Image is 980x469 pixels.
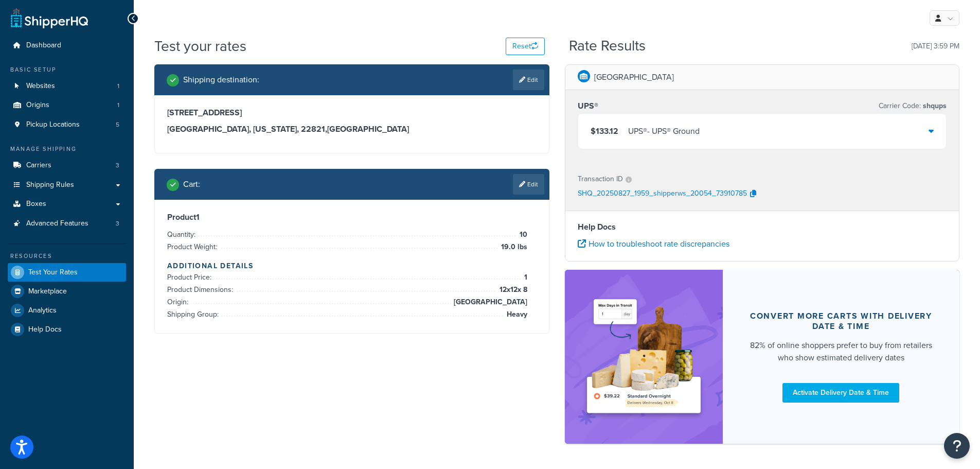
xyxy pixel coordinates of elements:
h2: Rate Results [569,38,646,54]
div: 82% of online shoppers prefer to buy from retailers who show estimated delivery dates [747,339,935,364]
span: Shipping Group: [167,309,221,320]
span: Marketplace [28,287,67,296]
span: 1 [522,271,527,284]
h4: Help Docs [578,221,947,233]
a: Analytics [8,301,126,320]
div: Manage Shipping [8,145,126,153]
p: [DATE] 3:59 PM [912,39,959,54]
a: Pickup Locations5 [8,115,126,134]
li: Advanced Features [8,214,126,233]
span: 10 [517,229,527,241]
a: Carriers3 [8,156,126,175]
div: Resources [8,252,126,260]
span: Shipping Rules [26,181,74,189]
span: $133.12 [591,125,618,137]
span: 5 [116,120,119,129]
a: Boxes [8,195,126,214]
span: [GEOGRAPHIC_DATA] [451,296,527,308]
a: Websites1 [8,77,126,96]
h1: Test your rates [154,36,246,56]
div: UPS® - UPS® Ground [628,124,700,138]
span: Dashboard [26,41,61,50]
a: Shipping Rules [8,176,126,195]
span: Websites [26,82,55,91]
li: Carriers [8,156,126,175]
a: Origins1 [8,96,126,115]
span: 12 x 12 x 8 [497,284,527,296]
a: Marketplace [8,282,126,301]
h2: Cart : [183,180,200,189]
span: Product Price: [167,272,214,283]
li: Websites [8,77,126,96]
button: Open Resource Center [944,433,970,459]
span: Help Docs [28,325,62,334]
span: Heavy [504,308,527,321]
span: Product Dimensions: [167,284,236,295]
a: Edit [513,174,544,195]
p: [GEOGRAPHIC_DATA] [594,70,674,84]
a: Advanced Features3 [8,214,126,233]
span: 19.0 lbs [498,241,527,253]
li: Pickup Locations [8,115,126,134]
p: Transaction ID [578,172,623,186]
a: Activate Delivery Date & Time [782,383,899,403]
span: Product Weight: [167,241,220,252]
span: Quantity: [167,229,198,240]
button: Reset [506,38,545,55]
div: Basic Setup [8,65,126,74]
a: Help Docs [8,320,126,339]
h3: UPS® [578,101,598,111]
a: Test Your Rates [8,263,126,282]
h3: [GEOGRAPHIC_DATA], [US_STATE], 22821 , [GEOGRAPHIC_DATA] [167,124,537,134]
a: How to troubleshoot rate discrepancies [578,238,729,250]
h4: Additional Details [167,260,537,271]
span: Carriers [26,161,51,170]
span: Pickup Locations [26,120,80,129]
span: Advanced Features [26,219,88,228]
span: 1 [117,82,119,91]
a: Dashboard [8,36,126,55]
h3: [STREET_ADDRESS] [167,108,537,118]
span: Test Your Rates [28,268,78,277]
p: SHQ_20250827_1959_shipperws_20054_73910785 [578,186,747,202]
span: 3 [116,219,119,228]
li: Origins [8,96,126,115]
h3: Product 1 [167,212,537,222]
span: Boxes [26,200,46,209]
a: Edit [513,70,544,90]
div: Convert more carts with delivery date & time [747,311,935,332]
span: shqups [921,100,947,111]
span: 3 [116,161,119,170]
span: 1 [117,101,119,110]
span: Origins [26,101,49,110]
p: Carrier Code: [879,99,947,113]
span: Analytics [28,306,57,315]
img: feature-image-ddt-36eae7f7280da8017bfb280eaccd9c446f90b1fe08728e4019434db127062ab4.png [580,285,707,428]
span: Origin: [167,297,191,307]
h2: Shipping destination : [183,75,259,84]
